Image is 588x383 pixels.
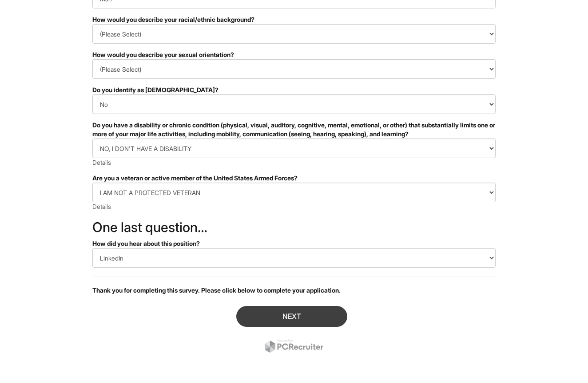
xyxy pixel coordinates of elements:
div: Do you identify as [DEMOGRAPHIC_DATA]? [92,86,496,94]
div: How would you describe your sexual orientation? [92,50,496,59]
div: How did you hear about this position? [92,239,496,248]
button: Next [236,306,347,327]
a: Details [92,159,111,166]
select: Do you have a disability or chronic condition (physical, visual, auditory, cognitive, mental, emo... [92,139,496,158]
select: How would you describe your racial/ethnic background? [92,24,496,44]
select: How did you hear about this position? [92,248,496,268]
select: Are you a veteran or active member of the United States Armed Forces? [92,183,496,202]
h2: One last question… [92,220,496,235]
p: Thank you for completing this survey. Please click below to complete your application. [92,286,496,295]
div: Do you have a disability or chronic condition (physical, visual, auditory, cognitive, mental, emo... [92,121,496,139]
a: Details [92,203,111,210]
div: Are you a veteran or active member of the United States Armed Forces? [92,174,496,183]
select: Do you identify as transgender? [92,94,496,114]
div: How would you describe your racial/ethnic background? [92,15,496,24]
select: How would you describe your sexual orientation? [92,59,496,79]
